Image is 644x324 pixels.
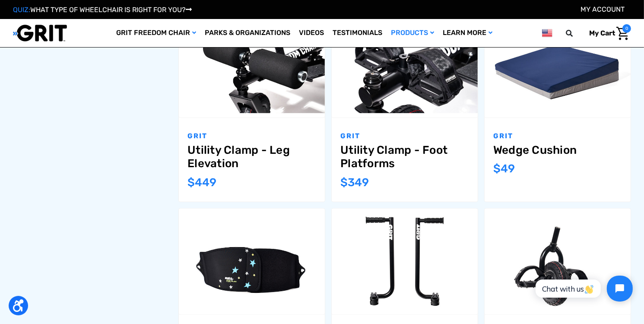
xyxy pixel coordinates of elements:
img: Utility Clamp - Leg Elevation [179,16,325,113]
a: QUIZ:WHAT TYPE OF WHEELCHAIR IS RIGHT FOR YOU? [13,6,192,14]
a: Utility Clamp - Foot Platforms,$349.00 [332,12,478,118]
a: Videos [295,19,328,47]
img: GRIT Trunk Support Band: neoprene wide band accessory for GRIT Junior that wraps around child’s t... [179,213,325,310]
img: Cart [616,27,629,40]
a: Cart with 0 items [583,24,631,42]
img: GRIT Wedge Cushion: foam wheelchair cushion for positioning and comfort shown in 18/"20 width wit... [485,16,631,113]
a: Learn More [438,19,497,47]
span: $449 [187,176,216,189]
img: us.png [542,28,552,38]
img: Utility Clamp - Foot Platforms [332,16,478,113]
a: Products [387,19,438,47]
a: Parks & Organizations [200,19,295,47]
a: Wedge Cushion,$49.00 [485,12,631,118]
img: GRIT Trail Handles: pair of steel push handles with bike grips for use with GRIT Freedom Chair ou... [332,213,478,310]
img: GRIT Steering Pegs: pair of foot rests attached to front mountainboard caster wheel of GRIT Freed... [485,213,631,310]
span: My Cart [589,29,615,37]
a: Trail Handles (Pair),$399.00 [332,209,478,314]
a: Wedge Cushion,$49.00 [493,143,622,157]
a: Testimonials [328,19,387,47]
a: Steering Pegs (Pair),$249.00 [485,209,631,314]
span: $349 [340,176,369,189]
p: GRIT [187,131,316,141]
span: $49 [493,162,515,175]
span: 0 [622,24,631,33]
p: GRIT [493,131,622,141]
a: Trunk Support Band (GRIT Jr. Only),$199.00 [179,209,325,314]
span: QUIZ: [13,6,30,14]
img: GRIT All-Terrain Wheelchair and Mobility Equipment [13,24,67,42]
a: GRIT Freedom Chair [112,19,200,47]
a: Utility Clamp - Leg Elevation,$449.00 [187,143,316,170]
input: Search [570,24,583,42]
a: Utility Clamp - Foot Platforms,$349.00 [340,143,469,170]
p: GRIT [340,131,469,141]
iframe: Tidio Chat [526,268,640,309]
a: Account [581,5,625,13]
a: Utility Clamp - Leg Elevation,$449.00 [179,12,325,118]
